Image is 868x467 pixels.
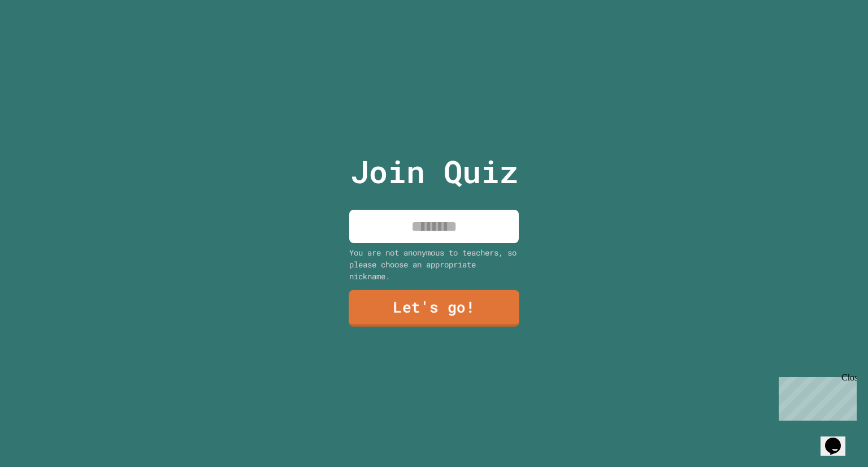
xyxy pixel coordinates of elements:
[821,422,857,456] iframe: chat widget
[350,148,518,195] p: Join Quiz
[774,373,857,421] iframe: chat widget
[349,290,519,327] a: Let's go!
[5,5,78,72] div: Chat with us now!Close
[349,247,519,282] div: You are not anonymous to teachers, so please choose an appropriate nickname.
